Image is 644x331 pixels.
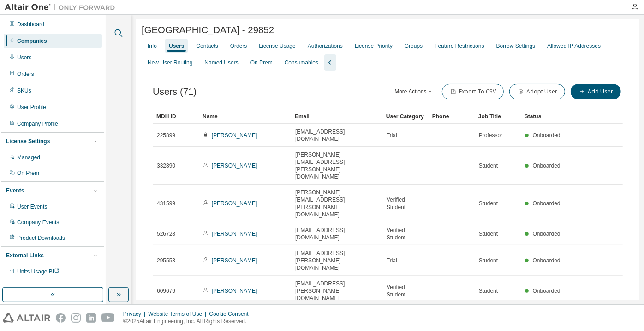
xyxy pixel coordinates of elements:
img: altair_logo.svg [3,313,50,323]
a: [PERSON_NAME] [212,231,257,237]
span: Verified Student [387,196,424,211]
p: © 2025 Altair Engineering, Inc. All Rights Reserved. [123,318,254,325]
span: Student [479,287,498,295]
div: On Prem [250,59,273,66]
div: Feature Restrictions [435,42,484,50]
div: Website Terms of Use [148,310,209,318]
span: 332890 [157,162,175,169]
span: Onboarded [533,288,561,294]
button: More Actions [392,84,436,99]
button: Adopt User [509,84,565,99]
div: Orders [17,70,34,78]
div: SKUs [17,87,31,94]
div: Job Title [478,109,517,124]
div: MDH ID [156,109,195,124]
span: Onboarded [533,231,561,237]
span: Trial [387,132,397,139]
span: 431599 [157,200,175,207]
span: 225899 [157,132,175,139]
span: Onboarded [533,163,561,169]
div: Contacts [196,42,218,50]
span: 526728 [157,230,175,238]
span: Units Usage BI [17,268,60,275]
span: Trial [387,257,397,264]
div: Phone [432,109,471,124]
div: Email [295,109,379,124]
div: License Priority [355,42,393,50]
div: Users [169,42,184,50]
span: Users (71) [153,87,197,97]
div: Allowed IP Addresses [547,42,601,50]
div: Orders [230,42,247,50]
div: Users [17,54,31,61]
span: Verified Student [387,284,424,298]
button: Export To CSV [442,84,504,99]
button: Add User [571,84,621,99]
span: [EMAIL_ADDRESS][DOMAIN_NAME] [295,128,378,143]
div: User Profile [17,104,46,111]
div: Privacy [123,310,148,318]
div: User Category [386,109,425,124]
div: Authorizations [308,42,343,50]
a: [PERSON_NAME] [212,132,257,139]
span: Student [479,257,498,264]
span: Student [479,230,498,238]
img: instagram.svg [71,313,81,323]
a: [PERSON_NAME] [212,200,257,207]
img: Altair One [5,3,120,12]
span: Professor [479,132,502,139]
div: Borrow Settings [496,42,536,50]
div: Info [148,42,157,50]
a: [PERSON_NAME] [212,288,257,294]
div: Company Events [17,219,59,226]
span: [GEOGRAPHIC_DATA] - 29852 [142,25,274,35]
span: 295553 [157,257,175,264]
div: Consumables [285,59,318,66]
img: linkedin.svg [86,313,96,323]
img: youtube.svg [101,313,115,323]
span: [PERSON_NAME][EMAIL_ADDRESS][PERSON_NAME][DOMAIN_NAME] [295,151,378,180]
span: Verified Student [387,226,424,241]
span: 609676 [157,287,175,295]
div: Groups [405,42,423,50]
div: Managed [17,154,40,161]
span: [PERSON_NAME][EMAIL_ADDRESS][PERSON_NAME][DOMAIN_NAME] [295,189,378,218]
div: Status [525,109,563,124]
div: Companies [17,37,47,45]
span: Student [479,200,498,207]
div: New User Routing [148,59,192,66]
span: Onboarded [533,200,561,207]
span: Onboarded [533,132,561,139]
div: On Prem [17,169,39,177]
span: [EMAIL_ADDRESS][DOMAIN_NAME] [295,226,378,241]
div: Product Downloads [17,234,65,242]
div: License Usage [259,42,295,50]
span: Onboarded [533,257,561,264]
div: Company Profile [17,120,58,128]
div: External Links [6,252,44,259]
span: Student [479,162,498,169]
a: [PERSON_NAME] [212,163,257,169]
div: User Events [17,203,47,210]
div: Name [203,109,287,124]
div: License Settings [6,138,50,145]
div: Named Users [204,59,238,66]
div: Events [6,187,24,194]
img: facebook.svg [56,313,66,323]
span: [EMAIL_ADDRESS][PERSON_NAME][DOMAIN_NAME] [295,280,378,302]
div: Dashboard [17,21,44,28]
span: [EMAIL_ADDRESS][PERSON_NAME][DOMAIN_NAME] [295,250,378,272]
a: [PERSON_NAME] [212,257,257,264]
div: Cookie Consent [209,310,254,318]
